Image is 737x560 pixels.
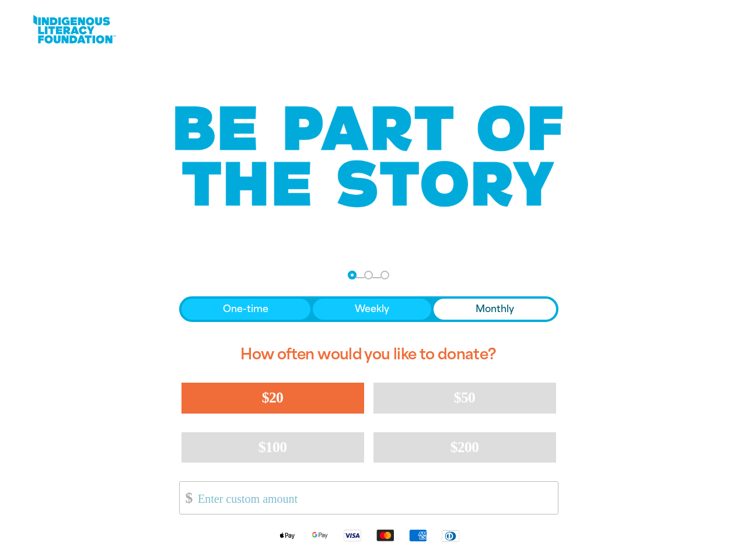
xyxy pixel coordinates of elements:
[190,482,557,514] input: Enter custom amount
[303,528,336,542] img: Google Pay logo
[223,302,268,316] span: One-time
[434,529,467,542] img: Diners Club logo
[476,302,514,316] span: Monthly
[355,302,389,316] span: Weekly
[165,82,573,231] img: Be part of the story
[180,485,193,511] span: $
[380,271,389,279] button: Navigate to step 3 of 3 to enter your payment details
[369,528,401,542] img: Mastercard logo
[313,299,431,320] button: Weekly
[181,383,364,413] button: $20
[262,389,283,406] span: $20
[373,383,556,413] button: $50
[181,299,311,320] button: One-time
[348,271,357,279] button: Navigate to step 1 of 3 to enter your donation amount
[179,296,558,322] div: Donation frequency
[259,439,287,456] span: $100
[450,439,479,456] span: $200
[434,299,556,320] button: Monthly
[373,432,556,463] button: $200
[179,336,558,373] h2: How often would you like to donate?
[271,528,303,542] img: Apple Pay logo
[336,528,369,542] img: Visa logo
[364,271,373,279] button: Navigate to step 2 of 3 to enter your details
[401,528,434,542] img: American Express logo
[181,432,364,463] button: $100
[454,389,475,406] span: $50
[179,519,558,551] div: Available payment methods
